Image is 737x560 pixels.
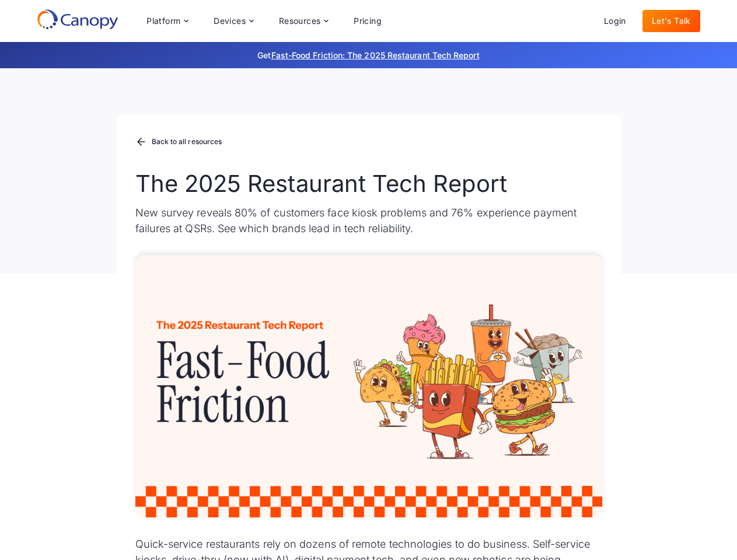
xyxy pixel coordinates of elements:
[135,170,602,198] h1: The 2025 Restaurant Tech Report
[595,10,635,32] a: Login
[137,9,197,33] div: Platform
[642,10,700,32] a: Let's Talk
[204,9,263,33] div: Devices
[344,10,391,32] a: Pricing
[152,138,222,145] div: Back to all resources
[270,9,337,33] div: Resources
[146,17,180,25] div: Platform
[279,17,321,25] div: Resources
[135,135,222,150] a: Back to all resources
[214,17,246,25] div: Devices
[83,49,655,61] p: Get
[271,50,480,60] a: Fast-Food Friction: The 2025 Restaurant Tech Report
[135,205,602,236] p: New survey reveals 80% of customers face kiosk problems and 76% experience payment failures at QS...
